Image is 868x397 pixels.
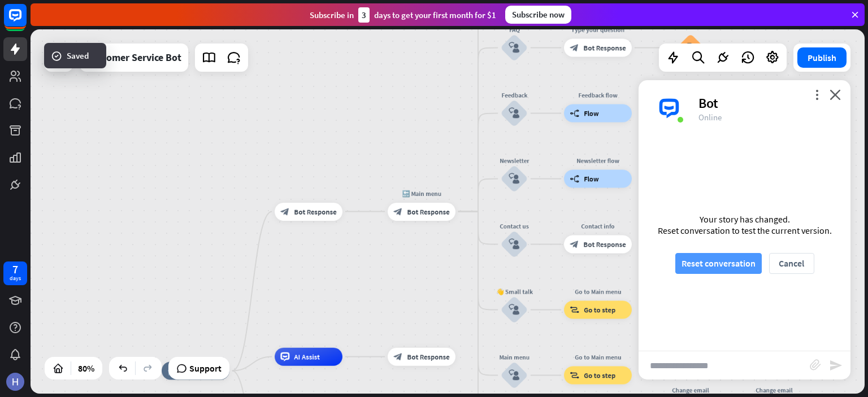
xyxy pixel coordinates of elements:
[509,173,519,184] i: block_user_input
[658,225,832,236] div: Reset conversation to test the current version.
[584,109,598,118] span: Flow
[294,352,320,361] span: AI Assist
[67,50,89,62] span: Saved
[663,386,718,395] div: Change email
[570,371,579,380] i: block_goto
[407,352,449,361] span: Bot Response
[280,207,289,216] i: block_bot_response
[675,253,762,274] button: Reset conversation
[86,43,181,72] div: Customer Service Bot
[686,43,696,53] i: block_faq
[487,287,541,296] div: 👋 Small talk
[12,264,18,274] div: 7
[9,5,43,38] button: Open LiveChat chat widget
[583,43,626,53] span: Bot Response
[509,239,519,250] i: block_user_input
[698,94,837,112] div: Bot
[557,91,639,100] div: Feedback flow
[487,156,541,165] div: Newsletter
[570,174,579,184] i: builder_tree
[557,25,639,34] div: Type your question
[658,213,832,225] div: Your story has changed.
[509,108,519,119] i: block_user_input
[509,370,519,381] i: block_user_input
[487,353,541,362] div: Main menu
[75,359,98,377] div: 80%
[570,109,579,118] i: builder_tree
[509,42,519,53] i: block_user_input
[698,112,837,123] div: Online
[557,287,639,296] div: Go to Main menu
[584,306,615,315] span: Go to step
[3,261,27,285] a: 7 days
[509,304,519,315] i: block_user_input
[829,359,843,372] i: send
[797,47,847,68] button: Publish
[570,43,579,53] i: block_bot_response
[734,386,815,395] div: Change email
[505,6,571,24] div: Subscribe now
[557,353,639,362] div: Go to Main menu
[570,306,579,315] i: block_goto
[49,48,64,64] i: success
[487,91,541,100] div: Feedback
[810,359,821,370] i: block_attachment
[570,240,579,249] i: block_bot_response
[189,359,222,377] span: Support
[407,207,449,216] span: Bot Response
[294,207,336,216] span: Bot Response
[393,207,402,216] i: block_bot_response
[167,367,177,376] i: home_2
[10,274,21,282] div: days
[769,253,814,274] button: Cancel
[393,352,402,361] i: block_bot_response
[381,189,462,198] div: 🔙 Main menu
[310,7,496,23] div: Subscribe in days to get your first month for $1
[358,7,370,23] div: 3
[487,222,541,231] div: Contact us
[811,89,822,100] i: more_vert
[584,371,615,380] span: Go to step
[583,240,626,249] span: Bot Response
[557,156,639,165] div: Newsletter flow
[584,174,598,184] span: Flow
[830,89,841,100] i: close
[487,25,541,34] div: FAQ
[557,222,639,231] div: Contact info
